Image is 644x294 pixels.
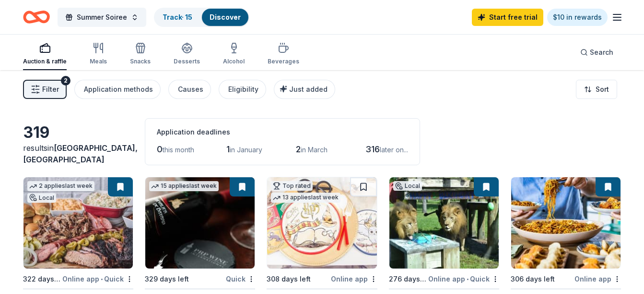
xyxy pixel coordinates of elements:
div: results [23,142,133,165]
div: Meals [90,58,107,65]
div: 308 days left [267,273,311,285]
div: Online app Quick [428,273,499,285]
span: • [101,275,103,283]
span: [GEOGRAPHIC_DATA], [GEOGRAPHIC_DATA] [23,143,138,164]
button: Search [573,43,621,62]
button: Alcohol [223,38,245,70]
div: Auction & raffle [23,58,67,65]
button: Causes [168,80,211,99]
span: in March [301,146,328,154]
span: 316 [365,144,380,154]
button: Eligibility [219,80,266,99]
div: Local [27,193,56,203]
a: Home [23,6,50,28]
div: Desserts [174,58,200,65]
div: 13 applies last week [271,193,340,203]
div: Online app Quick [62,273,133,285]
img: Image for Lion Country Safari [389,177,499,269]
img: Image for Oriental Trading [267,177,376,269]
button: Track· 15Discover [154,8,249,27]
span: in [23,143,138,164]
button: Snacks [130,38,151,70]
div: Eligibility [228,84,258,95]
span: 0 [157,144,163,154]
div: Causes [178,84,203,95]
div: Quick [226,273,255,285]
a: Discover [210,13,241,21]
div: Online app [574,273,621,285]
img: Image for 4 Rivers Smokehouse [23,177,133,269]
button: Just added [274,80,335,99]
div: 319 [23,123,133,142]
img: Image for PRP Wine International [145,177,255,269]
button: Summer Soiree [58,8,146,27]
button: Meals [90,38,107,70]
div: Alcohol [223,58,245,65]
a: Track· 15 [163,13,192,21]
div: Top rated [271,181,313,191]
span: Summer Soiree [77,12,127,23]
img: Image for Hawkers Asian Street Food [511,177,621,269]
div: 2 applies last week [27,181,94,191]
div: 322 days left [23,273,60,285]
button: Application methods [74,80,161,99]
button: Sort [576,80,617,99]
div: Beverages [268,58,299,65]
div: 2 [61,76,70,86]
a: Start free trial [472,9,543,26]
div: 276 days left [389,273,426,285]
button: Auction & raffle [23,38,67,70]
div: Local [393,181,422,191]
span: • [467,275,468,283]
a: $10 in rewards [547,9,608,26]
div: Application methods [84,84,153,95]
div: Online app [331,273,377,285]
span: Just added [289,85,328,93]
span: in January [230,146,262,154]
button: Filter2 [23,80,67,99]
span: later on... [380,146,408,154]
div: 15 applies last week [149,181,219,191]
button: Desserts [174,38,200,70]
span: Sort [596,84,609,95]
button: Beverages [268,38,299,70]
span: 1 [226,144,230,154]
div: Application deadlines [157,126,408,138]
div: Snacks [130,58,151,65]
span: Filter [42,84,59,95]
span: Search [590,47,613,58]
span: 2 [296,144,301,154]
div: 329 days left [145,273,189,285]
span: this month [163,146,194,154]
div: 306 days left [511,273,555,285]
